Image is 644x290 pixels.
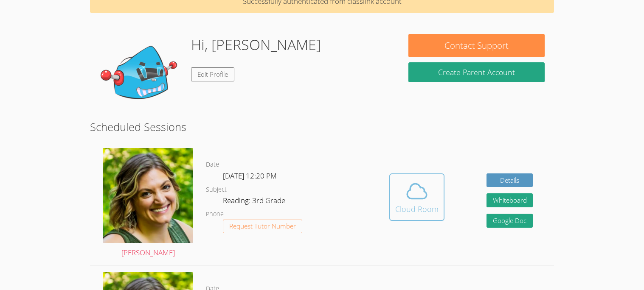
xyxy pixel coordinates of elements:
div: Cloud Room [395,203,439,215]
h2: Scheduled Sessions [90,119,554,135]
a: Details [487,173,533,187]
dt: Subject [206,184,227,195]
dt: Date [206,159,219,170]
a: Edit Profile [191,67,234,81]
button: Create Parent Account [408,62,544,82]
button: Contact Support [408,34,544,57]
dd: Reading: 3rd Grade [223,195,287,209]
span: Request Tutor Number [229,223,296,229]
img: Headshot.png [103,148,193,243]
dt: Phone [206,209,224,220]
a: Google Doc [487,214,533,228]
a: [PERSON_NAME] [103,148,193,259]
button: Request Tutor Number [223,220,302,234]
h1: Hi, [PERSON_NAME] [191,34,321,56]
img: default.png [99,34,184,119]
span: [DATE] 12:20 PM [223,171,277,181]
button: Cloud Room [389,173,444,221]
button: Whiteboard [487,193,533,207]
